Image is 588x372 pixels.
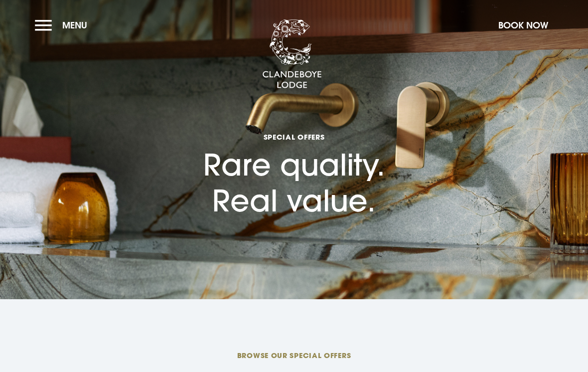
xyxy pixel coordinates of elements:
[203,132,385,142] span: Special Offers
[493,14,553,36] button: Book Now
[35,14,92,36] button: Menu
[60,351,528,360] span: BROWSE OUR SPECIAL OFFERS
[203,86,385,218] h1: Rare quality. Real value.
[262,19,322,89] img: Clandeboye Lodge
[62,19,87,31] span: Menu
